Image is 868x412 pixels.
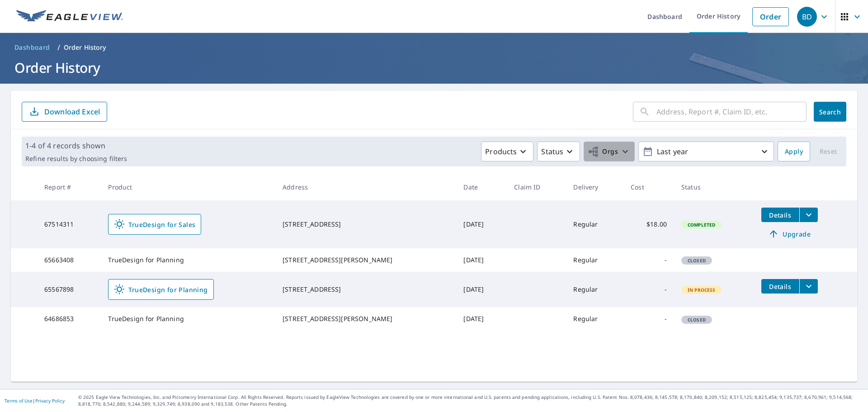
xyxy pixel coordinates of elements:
[778,142,810,161] button: Apply
[485,146,517,157] p: Products
[11,58,857,77] h1: Order History
[101,174,275,200] th: Product
[623,307,674,331] td: -
[767,211,794,219] span: Details
[785,146,803,157] span: Apply
[623,248,674,272] td: -
[456,200,507,248] td: [DATE]
[674,174,754,200] th: Status
[14,43,50,52] span: Dashboard
[541,146,563,157] p: Status
[114,284,208,295] span: TrueDesign for Planning
[16,10,123,24] img: EV Logo
[638,142,774,161] button: Last year
[656,99,807,124] input: Address, Report #, Claim ID, etc.
[283,314,449,323] div: [STREET_ADDRESS][PERSON_NAME]
[456,307,507,331] td: [DATE]
[537,142,580,161] button: Status
[623,200,674,248] td: $18.00
[5,398,33,404] a: Terms of Use
[108,279,213,300] a: TrueDesign for Planning
[588,146,618,157] span: Orgs
[5,398,65,403] p: |
[653,144,759,160] p: Last year
[11,40,857,55] nav: breadcrumb
[566,272,623,307] td: Regular
[456,174,507,200] th: Date
[114,219,195,230] span: TrueDesign for Sales
[108,214,201,235] a: TrueDesign for Sales
[566,174,623,200] th: Delivery
[566,307,623,331] td: Regular
[584,142,635,161] button: Orgs
[623,174,674,200] th: Cost
[623,272,674,307] td: -
[752,7,789,26] a: Order
[814,102,846,122] button: Search
[481,142,533,161] button: Products
[761,208,799,222] button: detailsBtn-67514311
[566,200,623,248] td: Regular
[682,257,711,264] span: Closed
[761,227,818,241] a: Upgrade
[37,248,101,272] td: 65663408
[767,282,794,291] span: Details
[283,285,449,294] div: [STREET_ADDRESS]
[101,307,275,331] td: TrueDesign for Planning
[767,228,812,239] span: Upgrade
[11,40,54,55] a: Dashboard
[456,272,507,307] td: [DATE]
[821,108,839,116] span: Search
[682,222,721,228] span: Completed
[78,394,863,407] p: © 2025 Eagle View Technologies, Inc. and Pictometry International Corp. All Rights Reserved. Repo...
[799,279,818,294] button: filesDropdownBtn-65567898
[456,248,507,272] td: [DATE]
[682,317,711,323] span: Closed
[37,307,101,331] td: 64686853
[25,155,127,163] p: Refine results by choosing filters
[22,102,107,122] button: Download Excel
[37,272,101,307] td: 65567898
[101,248,275,272] td: TrueDesign for Planning
[35,398,65,404] a: Privacy Policy
[25,140,127,151] p: 1-4 of 4 records shown
[283,256,449,265] div: [STREET_ADDRESS][PERSON_NAME]
[275,174,456,200] th: Address
[37,200,101,248] td: 67514311
[44,107,100,117] p: Download Excel
[57,42,60,53] li: /
[507,174,566,200] th: Claim ID
[283,220,449,229] div: [STREET_ADDRESS]
[761,279,799,294] button: detailsBtn-65567898
[799,208,818,222] button: filesDropdownBtn-67514311
[566,248,623,272] td: Regular
[682,287,721,293] span: In Process
[64,43,106,52] p: Order History
[797,7,817,27] div: BD
[37,174,101,200] th: Report #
